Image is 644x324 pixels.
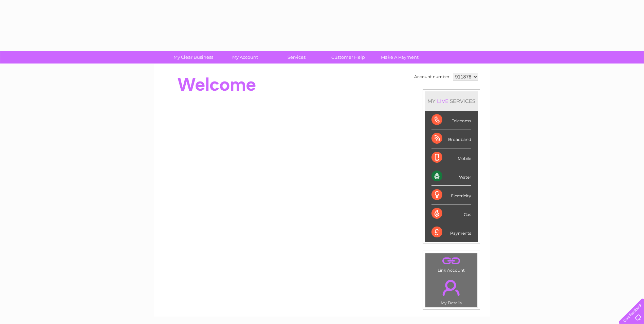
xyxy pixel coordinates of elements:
a: My Clear Business [165,51,221,64]
div: Telecoms [431,111,471,129]
div: Payments [431,223,471,241]
div: Broadband [431,129,471,148]
td: My Details [425,274,478,307]
a: My Account [217,51,273,64]
a: Services [269,51,325,64]
a: Customer Help [320,51,376,64]
a: . [427,276,476,300]
div: LIVE [436,98,450,104]
div: MY SERVICES [425,91,478,111]
a: Make A Payment [372,51,428,64]
td: Account number [412,71,451,83]
div: Mobile [431,148,471,167]
div: Gas [431,204,471,223]
div: Electricity [431,186,471,204]
a: . [427,255,476,267]
td: Link Account [425,253,478,274]
div: Water [431,167,471,186]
